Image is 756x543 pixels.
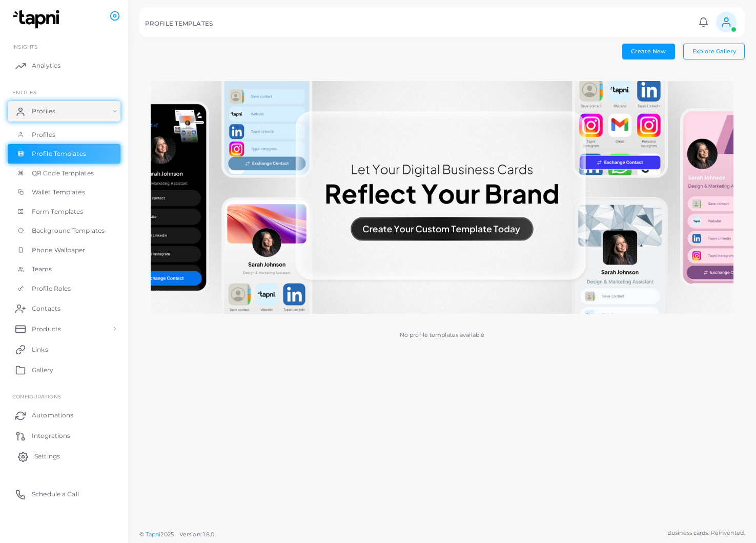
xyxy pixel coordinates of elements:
[12,89,36,95] span: ENTITIES
[32,130,55,139] span: Profiles
[32,107,55,116] span: Profiles
[139,530,214,539] span: ©
[692,48,736,55] span: Explore Gallery
[9,10,66,29] img: logo
[8,221,120,240] a: Background Templates
[8,446,120,467] a: Settings
[622,44,675,59] button: Create New
[8,101,120,122] a: Profiles
[8,144,120,164] a: Profile Templates
[32,490,79,499] span: Schedule a Call
[146,531,161,538] a: Tapni
[667,529,745,537] span: Business cards. Reinvented.
[8,55,120,76] a: Analytics
[32,366,53,375] span: Gallery
[12,44,37,50] span: INSIGHTS
[631,48,666,55] span: Create New
[400,331,484,339] p: No profile templates available
[8,298,120,318] a: Contacts
[12,393,61,399] span: Configurations
[8,259,120,279] a: Teams
[179,531,215,538] span: Version: 1.8.0
[32,345,48,354] span: Links
[34,452,60,461] span: Settings
[8,426,120,446] a: Integrations
[32,61,60,70] span: Analytics
[8,125,120,145] a: Profiles
[32,188,85,197] span: Wallet Templates
[8,279,120,298] a: Profile Roles
[32,265,52,274] span: Teams
[8,164,120,183] a: QR Code Templates
[8,339,120,359] a: Links
[8,202,120,222] a: Form Templates
[683,44,745,59] button: Explore Gallery
[32,149,86,158] span: Profile Templates
[32,304,60,313] span: Contacts
[8,183,120,202] a: Wallet Templates
[32,431,70,440] span: Integrations
[160,530,173,539] span: 2025
[32,284,71,293] span: Profile Roles
[8,484,120,505] a: Schedule a Call
[8,318,120,339] a: Products
[8,359,120,380] a: Gallery
[145,20,213,27] h5: PROFILE TEMPLATES
[32,411,73,420] span: Automations
[32,246,86,255] span: Phone Wallpaper
[32,226,105,235] span: Background Templates
[151,81,733,314] img: No profile templates
[8,240,120,260] a: Phone Wallpaper
[32,207,84,216] span: Form Templates
[32,169,94,178] span: QR Code Templates
[32,325,61,334] span: Products
[8,405,120,426] a: Automations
